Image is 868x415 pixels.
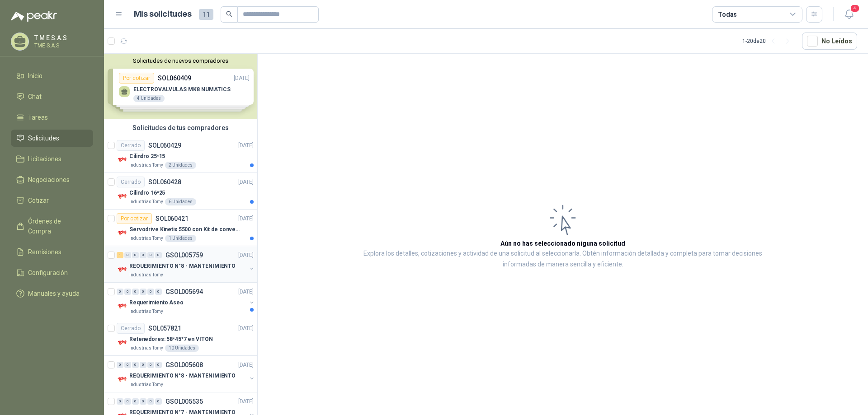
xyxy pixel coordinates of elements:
[28,268,68,278] span: Configuración
[238,361,254,369] p: [DATE]
[129,225,242,234] p: Servodrive Kinetix 5500 con Kit de conversión y filtro (Ref 41350505)
[148,325,181,331] p: SOL057821
[104,173,257,210] a: CerradoSOL060428[DATE] Company LogoCilindro 16*25Industrias Tomy6 Unidades
[238,397,254,406] p: [DATE]
[34,35,91,41] p: T M E S.A.S
[134,8,192,21] h1: Mis solicitudes
[11,67,93,84] a: Inicio
[129,298,184,307] p: Requerimiento Aseo
[129,152,165,161] p: Cilindro 25*15
[11,264,93,281] a: Configuración
[124,362,131,368] div: 0
[28,133,59,143] span: Solicitudes
[117,177,145,187] div: Cerrado
[117,374,127,385] img: Company Logo
[129,335,213,344] p: Retenedores: 58*45*7 en VITON
[117,213,152,224] div: Por cotizar
[117,323,145,334] div: Cerrado
[28,112,48,122] span: Tareas
[155,252,162,258] div: 0
[129,162,163,169] p: Industrias Tomy
[148,179,181,185] p: SOL060428
[117,252,123,258] div: 1
[147,362,154,368] div: 0
[132,398,139,405] div: 0
[11,213,93,240] a: Órdenes de Compra
[28,154,61,164] span: Licitaciones
[238,288,254,296] p: [DATE]
[165,162,196,169] div: 2 Unidades
[140,252,146,258] div: 0
[28,92,42,102] span: Chat
[104,54,257,119] div: Solicitudes de nuevos compradoresPor cotizarSOL060409[DATE] ELECTROVALVULAS MK8 NUMATICS4 Unidade...
[117,228,127,238] img: Company Logo
[165,235,196,242] div: 1 Unidades
[238,178,254,187] p: [DATE]
[132,289,139,295] div: 0
[165,198,196,205] div: 6 Unidades
[117,398,123,405] div: 0
[802,33,857,50] button: No Leídos
[165,289,203,295] p: GSOL005694
[165,345,199,352] div: 10 Unidades
[108,57,254,64] button: Solicitudes de nuevos compradores
[129,198,163,205] p: Industrias Tomy
[104,210,257,246] a: Por cotizarSOL060421[DATE] Company LogoServodrive Kinetix 5500 con Kit de conversión y filtro (Re...
[129,345,163,352] p: Industrias Tomy
[165,362,203,368] p: GSOL005608
[117,289,123,295] div: 0
[132,362,139,368] div: 0
[28,247,61,257] span: Remisiones
[28,71,42,81] span: Inicio
[238,251,254,260] p: [DATE]
[238,141,254,150] p: [DATE]
[165,252,203,258] p: GSOL005759
[129,189,165,197] p: Cilindro 16*25
[165,398,203,405] p: GSOL005535
[156,215,189,222] p: SOL060421
[117,140,145,151] div: Cerrado
[155,398,162,405] div: 0
[117,264,127,275] img: Company Logo
[28,289,80,298] span: Manuales y ayuda
[124,398,131,405] div: 0
[124,289,131,295] div: 0
[129,372,236,380] p: REQUERIMIENTO N°8 - MANTENIMIENTO
[28,175,70,185] span: Negociaciones
[226,11,232,17] span: search
[850,4,860,13] span: 4
[117,191,127,202] img: Company Logo
[28,196,49,205] span: Cotizar
[11,243,93,261] a: Remisiones
[104,136,257,173] a: CerradoSOL060429[DATE] Company LogoCilindro 25*15Industrias Tomy2 Unidades
[11,109,93,126] a: Tareas
[11,171,93,188] a: Negociaciones
[124,252,131,258] div: 0
[742,34,795,48] div: 1 - 20 de 20
[11,285,93,302] a: Manuales y ayuda
[34,43,91,48] p: TME S.A.S
[140,398,146,405] div: 0
[140,362,146,368] div: 0
[117,250,255,279] a: 1 0 0 0 0 0 GSOL005759[DATE] Company LogoREQUERIMIENTO N°8 - MANTENIMIENTOIndustrias Tomy
[11,88,93,105] a: Chat
[117,359,255,388] a: 0 0 0 0 0 0 GSOL005608[DATE] Company LogoREQUERIMIENTO N°8 - MANTENIMIENTOIndustrias Tomy
[155,289,162,295] div: 0
[500,238,625,248] h3: Aún no has seleccionado niguna solicitud
[117,286,255,315] a: 0 0 0 0 0 0 GSOL005694[DATE] Company LogoRequerimiento AseoIndustrias Tomy
[155,362,162,368] div: 0
[28,216,85,236] span: Órdenes de Compra
[199,9,213,20] span: 11
[117,154,127,165] img: Company Logo
[129,262,236,270] p: REQUERIMIENTO N°8 - MANTENIMIENTO
[841,6,857,23] button: 4
[147,398,154,405] div: 0
[718,9,737,19] div: Todas
[132,252,139,258] div: 0
[147,252,154,258] div: 0
[129,308,163,315] p: Industrias Tomy
[104,119,257,136] div: Solicitudes de tus compradores
[129,381,163,388] p: Industrias Tomy
[117,362,123,368] div: 0
[129,235,163,242] p: Industrias Tomy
